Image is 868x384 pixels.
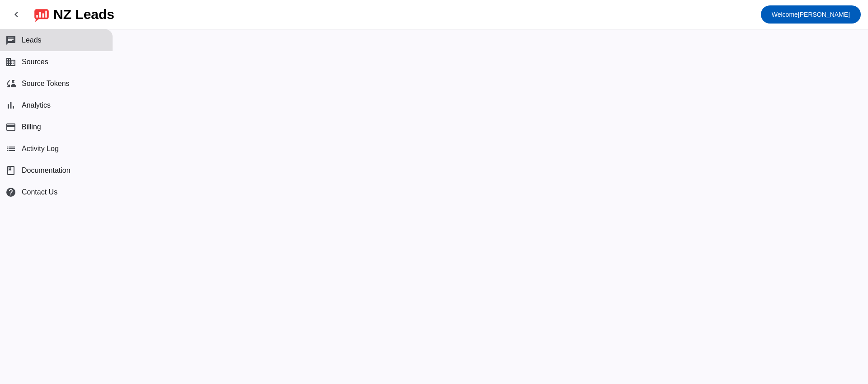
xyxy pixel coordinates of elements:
mat-icon: list [5,143,16,154]
button: Welcome[PERSON_NAME] [761,5,861,24]
span: Documentation [22,166,71,175]
span: book [5,165,16,176]
mat-icon: business [5,57,16,67]
span: Billing [22,123,41,131]
mat-icon: chat [5,35,16,46]
mat-icon: help [5,187,16,198]
mat-icon: payment [5,122,16,133]
span: [PERSON_NAME] [772,8,850,21]
span: Activity Log [22,145,59,153]
span: Welcome [772,11,798,18]
span: Analytics [22,101,51,109]
span: Contact Us [22,188,57,196]
mat-icon: bar_chart [5,100,16,111]
img: logo [34,7,49,22]
mat-icon: chevron_left [11,9,22,20]
span: Source Tokens [22,80,70,88]
span: Leads [22,36,42,44]
span: Sources [22,58,48,66]
mat-icon: cloud_sync [5,78,16,89]
div: NZ Leads [53,8,114,21]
